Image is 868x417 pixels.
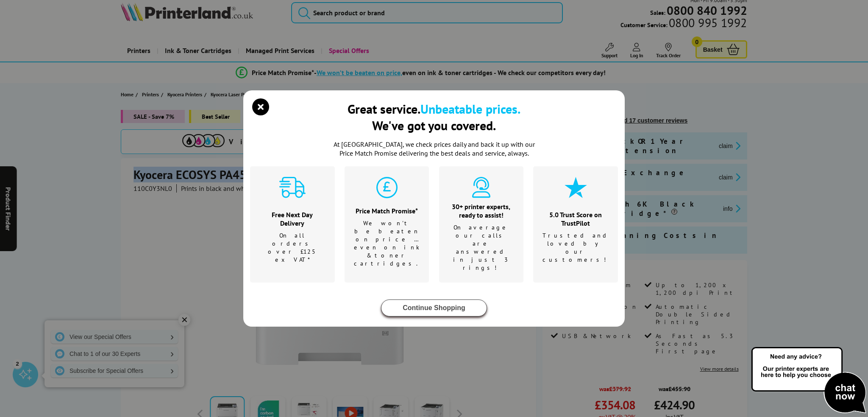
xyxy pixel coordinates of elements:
div: Free Next Day Delivery [261,210,324,227]
b: Unbeatable prices. [420,101,520,117]
div: 5.0 Trust Score on TrustPilot [542,210,609,227]
p: Trusted and loved by our customers! [542,232,609,264]
img: Open Live Chat window [749,346,868,415]
div: Great service. We've got you covered. [348,101,520,134]
p: We won't be beaten on price …even on ink & toner cartridges. [354,219,420,268]
button: close modal [381,299,487,316]
div: Price Match Promise* [354,207,420,215]
button: close modal [254,101,267,113]
p: On all orders over £125 ex VAT* [261,232,324,264]
p: On average our calls are answered in just 3 rings! [450,224,513,272]
p: At [GEOGRAPHIC_DATA], we check prices daily and back it up with our Price Match Promise deliverin... [328,140,540,158]
div: 30+ printer experts, ready to assist! [450,202,513,219]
